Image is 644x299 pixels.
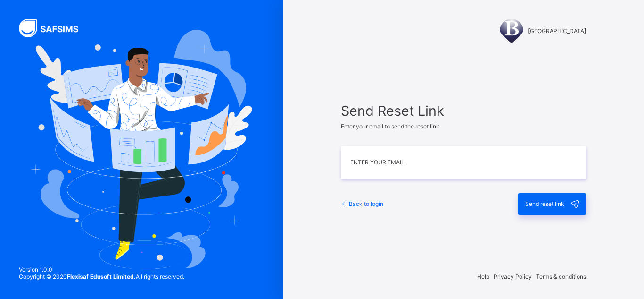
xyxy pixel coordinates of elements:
[500,19,523,43] img: BRIDGE HOUSE COLLEGE
[536,273,586,280] span: Terms & conditions
[494,273,532,280] span: Privacy Policy
[341,103,586,119] span: Send Reset Link
[525,200,564,207] span: Send reset link
[31,30,253,269] img: Hero Image
[67,273,136,280] strong: Flexisaf Edusoft Limited.
[341,200,383,207] a: Back to login
[341,123,439,130] span: Enter your email to send the reset link
[349,200,383,207] span: Back to login
[19,266,184,273] span: Version 1.0.0
[19,19,90,37] img: SAFSIMS Logo
[477,273,489,280] span: Help
[528,27,586,34] span: [GEOGRAPHIC_DATA]
[19,273,184,280] span: Copyright © 2020 All rights reserved.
